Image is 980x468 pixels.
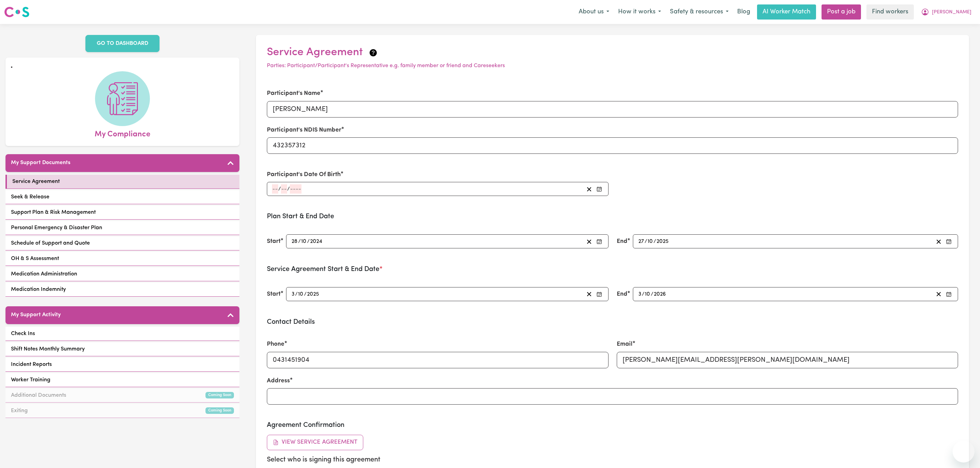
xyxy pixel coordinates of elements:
span: Exiting [11,407,28,415]
label: End [617,290,627,299]
a: Blog [733,4,754,20]
h5: My Support Activity [11,312,61,318]
a: My Compliance [11,71,234,140]
a: Post a job [822,4,861,20]
a: Check Ins [5,327,239,341]
a: OH & S Assessment [5,252,239,266]
input: -- [298,290,304,299]
label: Participant's Date Of Birth [267,170,341,179]
input: -- [281,185,287,194]
a: Incident Reports [5,358,239,372]
a: Find workers [866,4,914,20]
label: Participant's NDIS Number [267,126,341,135]
input: ---- [656,237,669,246]
span: / [304,291,307,297]
span: Schedule of Support and Quote [11,239,90,247]
input: -- [645,290,651,299]
button: My Account [917,5,976,19]
iframe: Button to launch messaging window, conversation in progress [953,441,975,463]
span: Service Agreement [12,177,60,186]
a: Worker Training [5,373,239,387]
button: My Support Documents [5,154,239,172]
a: Additional DocumentsComing Soon [5,389,239,403]
span: Incident Reports [11,360,52,369]
small: Coming Soon [205,407,234,414]
a: Personal Emergency & Disaster Plan [5,221,239,235]
input: -- [272,185,278,194]
label: Start [267,290,281,299]
input: -- [301,237,307,246]
a: Seek & Release [5,190,239,204]
h3: Contact Details [267,318,958,326]
input: ---- [290,185,302,194]
input: -- [638,290,642,299]
span: / [307,238,310,245]
span: My Compliance [95,126,150,140]
input: ---- [310,237,323,246]
h2: Service Agreement [267,46,958,59]
input: ---- [653,290,666,299]
button: Safety & resources [665,5,733,19]
h5: My Support Documents [11,160,70,166]
button: How it works [614,5,665,19]
input: ---- [307,290,320,299]
a: ExitingComing Soon [5,404,239,418]
a: Support Plan & Risk Management [5,206,239,220]
small: Coming Soon [205,392,234,398]
h3: Plan Start & End Date [267,213,958,221]
span: Shift Notes Monthly Summary [11,345,85,353]
button: About us [574,5,614,19]
label: Phone [267,340,284,349]
input: -- [291,237,298,246]
h3: Service Agreement Start & End Date [267,265,958,273]
a: Medication Indemnity [5,283,239,297]
span: / [298,238,301,245]
p: Parties: Participant/Participant's Representative e.g. family member or friend and Careseekers [267,62,958,70]
h3: Agreement Confirmation [267,421,958,429]
label: Start [267,237,281,246]
a: Schedule of Support and Quote [5,236,239,250]
a: Medication Administration [5,267,239,281]
a: Careseekers logo [4,4,29,20]
span: [PERSON_NAME] [932,9,971,16]
span: Seek & Release [11,193,49,201]
button: View Service Agreement [267,435,363,450]
a: Service Agreement [5,175,239,189]
input: -- [291,290,295,299]
label: End [617,237,627,246]
span: Additional Documents [11,391,66,399]
input: -- [647,237,653,246]
h5: Select who is signing this agreement [267,456,958,464]
span: / [278,186,281,192]
input: -- [638,237,645,246]
span: Personal Emergency & Disaster Plan [11,224,102,232]
button: My Support Activity [5,306,239,324]
a: Shift Notes Monthly Summary [5,342,239,356]
span: Medication Administration [11,270,77,278]
span: Support Plan & Risk Management [11,208,96,217]
span: / [287,186,290,192]
span: / [295,291,298,297]
span: / [645,238,647,245]
span: / [651,291,653,297]
span: / [653,238,656,245]
img: Careseekers logo [4,6,29,18]
label: Address [267,377,290,385]
a: AI Worker Match [757,4,816,20]
label: Email [617,340,633,349]
label: Participant's Name [267,89,320,98]
span: Worker Training [11,376,50,384]
span: Check Ins [11,330,35,338]
a: GO TO DASHBOARD [85,35,160,52]
span: OH & S Assessment [11,255,59,263]
span: Medication Indemnity [11,285,66,294]
span: / [642,291,645,297]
